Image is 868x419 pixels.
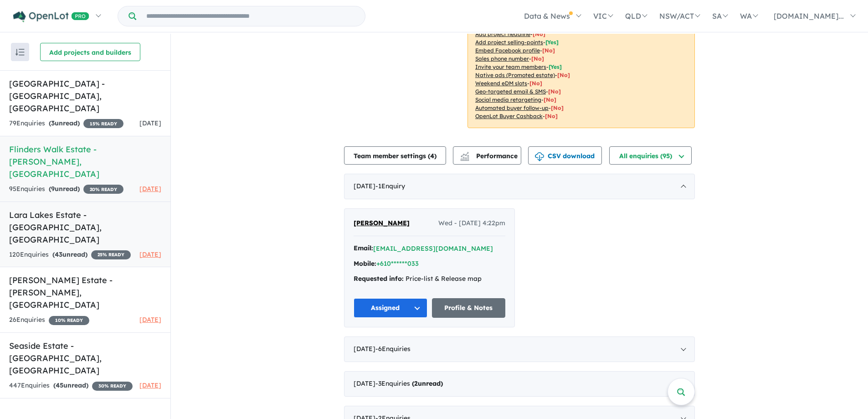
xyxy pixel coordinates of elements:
span: [No] [548,88,561,95]
a: Profile & Notes [432,298,506,318]
div: 95 Enquir ies [9,184,123,195]
span: [DATE] [139,381,161,389]
div: [DATE] [344,174,695,199]
div: 79 Enquir ies [9,118,123,129]
u: Embed Facebook profile [475,47,540,54]
span: [ No ] [542,47,555,54]
span: [No] [557,72,570,78]
span: 3 [51,119,55,127]
u: Geo-targeted email & SMS [475,88,546,95]
span: [ Yes ] [549,63,562,70]
button: CSV download [528,146,602,165]
div: 120 Enquir ies [9,249,131,260]
img: sort.svg [15,49,25,56]
strong: Requested info: [354,274,404,283]
strong: Email: [354,244,373,252]
div: [DATE] [344,336,695,362]
u: OpenLot Buyer Cashback [475,113,543,119]
span: 4 [430,152,434,160]
span: 20 % READY [83,185,123,194]
span: [DATE] [139,185,161,193]
span: [No] [529,80,542,87]
span: [No] [551,104,564,111]
strong: ( unread) [52,250,87,259]
button: Performance [453,146,521,165]
span: - 6 Enquir ies [375,345,411,353]
span: 2 [414,379,418,388]
span: 25 % READY [91,250,131,259]
span: [DATE] [139,119,161,127]
u: Add project headline [475,31,530,37]
u: Native ads (Promoted estate) [475,72,555,78]
img: line-chart.svg [461,152,469,157]
span: 15 % READY [83,119,123,128]
h5: Seaside Estate - [GEOGRAPHIC_DATA] , [GEOGRAPHIC_DATA] [9,340,161,377]
u: Automated buyer follow-up [475,104,549,111]
h5: [GEOGRAPHIC_DATA] - [GEOGRAPHIC_DATA] , [GEOGRAPHIC_DATA] [9,78,161,114]
span: [DOMAIN_NAME]... [774,11,844,21]
div: 447 Enquir ies [9,380,133,391]
a: [PERSON_NAME] [354,218,410,229]
span: 43 [55,250,62,259]
span: 10 % READY [49,316,89,325]
strong: Mobile: [354,259,376,268]
button: [EMAIL_ADDRESS][DOMAIN_NAME] [373,244,493,253]
span: - 1 Enquir y [375,182,405,190]
u: Social media retargeting [475,96,541,103]
span: Wed - [DATE] 4:22pm [438,218,505,229]
img: download icon [535,152,544,161]
u: Weekend eDM slots [475,80,527,87]
button: Add projects and builders [40,43,140,61]
img: bar-chart.svg [460,155,469,161]
input: Try estate name, suburb, builder or developer [138,6,363,26]
strong: ( unread) [49,119,80,127]
span: 9 [51,185,55,193]
u: Add project selling-points [475,39,543,46]
button: Assigned [354,298,427,318]
div: [DATE] [344,371,695,397]
span: [DATE] [139,316,161,324]
strong: ( unread) [412,379,443,388]
div: Price-list & Release map [354,274,505,285]
span: Performance [462,152,518,160]
u: Sales phone number [475,55,529,62]
h5: Lara Lakes Estate - [GEOGRAPHIC_DATA] , [GEOGRAPHIC_DATA] [9,209,161,246]
button: All enquiries (95) [609,146,692,165]
button: Team member settings (4) [344,146,446,165]
span: 45 [56,381,63,389]
img: Openlot PRO Logo White [13,11,89,22]
strong: ( unread) [53,381,88,389]
h5: [PERSON_NAME] Estate - [PERSON_NAME] , [GEOGRAPHIC_DATA] [9,274,161,311]
span: [DATE] [139,250,161,259]
span: [No] [545,113,558,119]
strong: ( unread) [49,185,80,193]
span: [ Yes ] [545,39,559,46]
span: - 3 Enquir ies [375,379,443,388]
span: [No] [544,96,556,103]
div: 26 Enquir ies [9,315,89,326]
span: [ No ] [531,55,544,62]
span: 30 % READY [92,382,133,391]
span: [PERSON_NAME] [354,219,410,227]
u: Invite your team members [475,63,546,70]
span: [ No ] [533,31,545,37]
h5: Flinders Walk Estate - [PERSON_NAME] , [GEOGRAPHIC_DATA] [9,143,161,180]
